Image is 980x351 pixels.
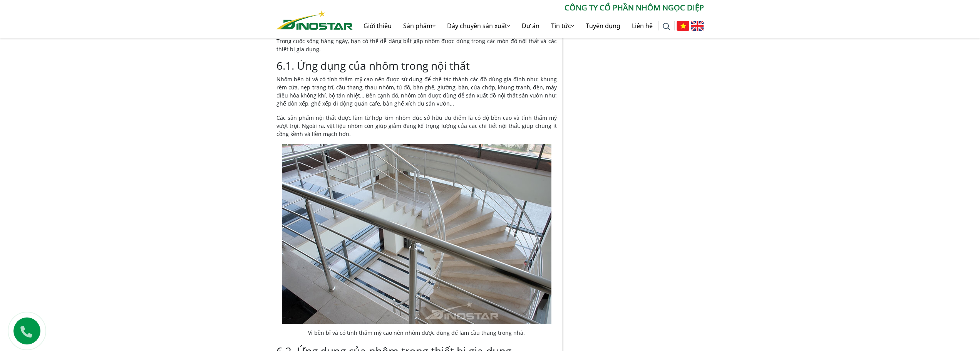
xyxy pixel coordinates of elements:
[663,23,670,30] img: search
[282,144,551,324] img: nhôm được dùng để làm cầu thang trong nhà
[691,21,704,31] img: English
[276,10,353,30] img: Nhôm Dinostar
[626,13,658,38] a: Liên hệ
[545,13,580,38] a: Tin tức
[276,59,557,72] h3: 6.1. Ứng dụng của nhôm trong nội thất
[282,329,551,337] figcaption: Vì bền bỉ và có tính thẩm mỹ cao nên nhôm được dùng để làm cầu thang trong nhà.
[580,13,626,38] a: Tuyển dụng
[441,13,516,38] a: Dây chuyền sản xuất
[353,2,704,13] p: CÔNG TY CỔ PHẦN NHÔM NGỌC DIỆP
[516,13,545,38] a: Dự án
[397,13,441,38] a: Sản phẩm
[276,75,557,107] p: Nhôm bền bỉ và có tính thẩm mỹ cao nên được sử dụng để chế tác thành các đồ dùng gia đình như: kh...
[276,114,557,138] p: Các sản phẩm nội thất được làm từ hợp kim nhôm đúc sở hữu ưu điểm là có độ bền cao và tính thẩm m...
[358,13,397,38] a: Giới thiệu
[677,21,689,31] img: Tiếng Việt
[276,37,557,53] p: Trong cuộc sống hàng ngày, bạn có thể dễ dàng bắt gặp nhôm được dùng trong các món đồ nội thất và...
